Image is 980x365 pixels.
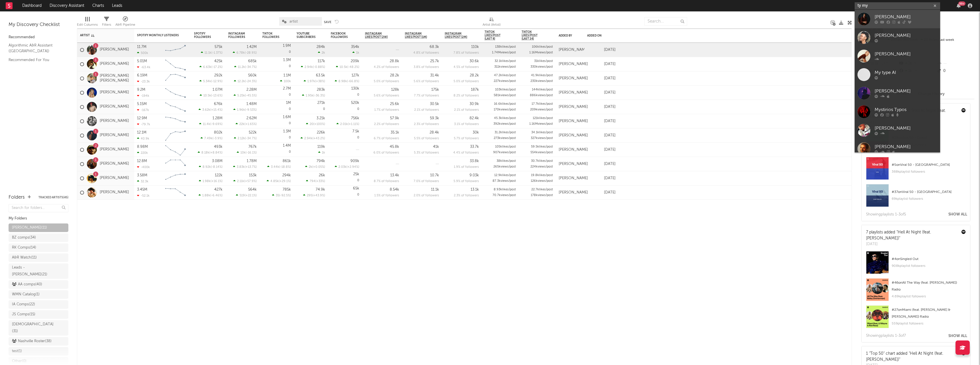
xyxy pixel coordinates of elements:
[137,122,150,126] div: -79.7k
[314,66,324,69] span: -0.88 %
[390,74,399,77] div: 28.2k
[356,51,359,55] span: 1k
[492,51,516,54] div: 1.74M views/post
[262,100,291,114] div: 0
[12,224,47,231] div: [PERSON_NAME] ( 11 )
[430,59,439,63] div: 25.7k
[862,157,970,184] a: #5onViral 50 - [GEOGRAPHIC_DATA]368kplaylist followers
[297,100,325,114] div: 0
[892,320,966,327] div: 559 playlist followers
[957,3,961,8] button: 99+
[316,74,325,77] div: 63.5k
[262,128,291,142] div: 0
[892,195,966,202] div: 69k playlist followers
[163,128,188,143] svg: Chart title
[100,90,129,95] a: [PERSON_NAME]
[194,32,214,39] div: Spotify Followers
[163,114,188,128] svg: Chart title
[322,51,325,55] span: 2k
[214,74,222,77] div: 292k
[936,60,974,67] div: --
[201,51,222,55] div: ( )
[414,66,439,69] span: 3.8 % of followers
[246,94,256,97] span: -45.5 %
[137,80,150,83] div: -23.3k
[262,114,291,128] div: 0
[199,122,222,126] div: ( )
[9,233,68,242] a: BZ comps(34)
[405,32,430,39] span: Instagram Likes/Post (1m)
[493,122,516,126] div: 392k views/post
[948,334,967,338] button: Show All
[390,59,399,63] div: 28.8k
[331,100,359,114] div: 0
[454,108,479,112] span: 2.1 % of followers
[875,69,937,76] div: My type AI
[12,234,36,241] div: BZ comps ( 34 )
[199,108,222,112] div: ( )
[199,79,222,83] div: ( )
[495,60,516,63] div: 32.1k likes/post
[163,57,188,71] svg: Chart title
[340,123,348,126] span: 2.01k
[559,105,588,109] div: [PERSON_NAME]
[390,116,399,120] div: 57.9k
[534,60,553,63] div: 31k likes/post
[335,79,359,83] div: ( )
[262,57,291,71] div: 0
[12,264,52,278] div: Leads - [PERSON_NAME] ( 21 )
[304,79,325,83] div: ( )
[559,119,588,124] div: [PERSON_NAME]
[351,87,359,90] div: 130k
[530,94,553,97] div: 886k views/post
[318,59,325,63] div: 117k
[283,130,291,133] div: 1.3M
[494,74,516,77] div: 47.2k likes/post
[348,80,358,83] span: -66.8 %
[12,254,37,261] div: A&R Watch ( 11 )
[532,88,553,91] div: 144k likes/post
[12,311,35,318] div: JS Comps ( 15 )
[948,213,967,216] button: Show All
[137,102,147,106] div: 5.15M
[247,45,257,49] div: 1.42M
[163,71,188,86] svg: Chart title
[414,123,439,126] span: 2.3 % of followers
[875,14,937,21] div: [PERSON_NAME]
[317,88,325,92] div: 283k
[283,115,291,119] div: 1.6M
[246,116,257,120] div: 2.62M
[529,122,553,126] div: 1.16M views/post
[587,118,616,125] div: [DATE]
[12,301,35,308] div: IA Comps ( 22 )
[351,101,359,105] div: 520k
[430,116,439,120] div: 59.3k
[494,80,516,83] div: 227k views/post
[390,102,399,106] div: 25.6k
[163,100,188,114] svg: Chart title
[875,88,937,95] div: [PERSON_NAME]
[892,263,966,269] div: 908k playlist followers
[587,104,616,110] div: [DATE]
[307,80,315,83] span: 1.97k
[454,66,479,69] span: 4.5 % of followers
[430,74,439,77] div: 31.4k
[286,101,291,105] div: 1M
[316,80,324,83] span: +38 %
[246,66,256,69] span: -34.7 %
[77,21,98,28] div: Edit Columns
[349,123,358,126] span: +1.11 %
[237,94,245,97] span: 5.25k
[203,66,211,69] span: 6.63k
[234,94,257,97] div: ( )
[137,74,147,77] div: 6.19M
[238,66,245,69] span: 11.2k
[283,74,291,77] div: 1.1M
[246,80,256,83] span: -24.3 %
[855,121,940,140] a: [PERSON_NAME]
[314,94,324,97] span: -36.3 %
[494,65,516,68] div: 311k views/post
[391,88,399,92] div: 128k
[483,14,501,31] div: Artist (Artist)
[532,102,553,106] div: 17.7k likes/post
